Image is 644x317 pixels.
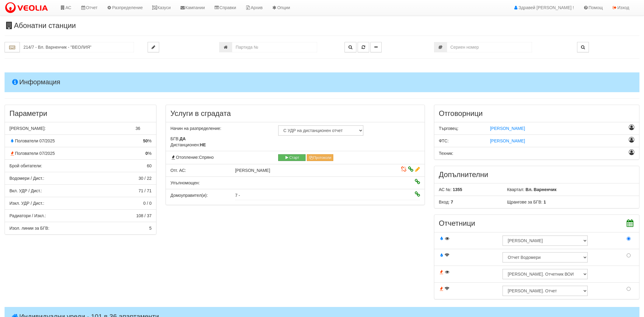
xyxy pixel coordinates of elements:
h3: Параметри [9,110,152,117]
i: Назначаване като отговорник Търговец [629,125,635,130]
i: Назначаване като отговорник Техник [629,150,635,155]
b: 7 [451,200,453,204]
span: Водомери / Дист.: [9,176,44,181]
span: 60 [147,163,152,168]
h4: Информация [5,72,639,92]
span: Спряно [199,155,214,160]
span: ФТС: [439,138,449,143]
span: 108 / 37 [136,213,152,218]
strong: 0 [145,151,148,156]
span: [PERSON_NAME] [490,138,525,143]
span: Търговец: [439,126,459,131]
span: Квартал: [507,187,524,192]
span: [PERSON_NAME] [235,168,270,173]
h3: Услуги в сградата [170,110,420,117]
h3: Отчетници [439,219,635,227]
span: [PERSON_NAME]: [9,126,46,131]
h3: Отговорници [439,110,635,117]
span: АС №: [439,187,452,192]
b: 1355 [453,187,462,192]
input: Абонатна станция [20,42,134,52]
span: 36 [135,126,140,131]
span: Домоуправител(и): [170,193,208,198]
h3: Абонатни станции [5,22,639,30]
strong: НЕ [200,142,206,147]
span: 7 - [235,193,240,198]
span: Ползватели 07/2025 [9,151,55,156]
span: Радиатори / Изкл.: [9,213,46,218]
span: 71 / 71 [138,188,152,193]
span: Дистанционен: [170,142,206,147]
span: Ползватели 07/2025 [9,138,55,143]
b: 1 [544,200,546,204]
span: Щрангове за БГВ: [507,200,542,204]
span: % [143,138,152,144]
span: БГВ: [170,136,186,141]
i: Назначаване като отговорник ФТС [629,138,635,142]
h3: Допълнителни [439,171,635,179]
span: % [145,150,152,156]
span: Изкл. УДР / Дист.: [9,201,44,206]
span: 30 / 22 [138,176,152,181]
span: 5 [149,226,152,231]
span: 0 / 0 [143,201,152,206]
span: Техник: [439,151,453,156]
span: Вкл. УДР / Дист.: [9,188,42,193]
span: Отговорник АС [170,168,186,173]
span: Упълномощен: [170,180,200,185]
strong: 50 [143,138,148,143]
span: Отопление: [170,155,214,160]
b: Вл. Варненчик [526,187,557,192]
button: Протоколи [307,154,333,161]
input: Сериен номер [447,42,532,52]
button: Старт [278,154,306,161]
span: Вход: [439,200,450,204]
span: [PERSON_NAME] [490,126,525,131]
strong: ДА [180,136,186,141]
input: Партида № [232,42,317,52]
div: % от апартаментите с консумация по отчет за БГВ през миналия месец [5,138,156,144]
span: Изол. линии за БГВ: [9,226,49,231]
img: VeoliaLogo.png [5,2,51,14]
span: Брой обитатели: [9,163,42,168]
span: Начин на разпределение: [170,126,221,131]
div: % от апартаментите с консумация по отчет за отопление през миналия месец [5,150,156,156]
